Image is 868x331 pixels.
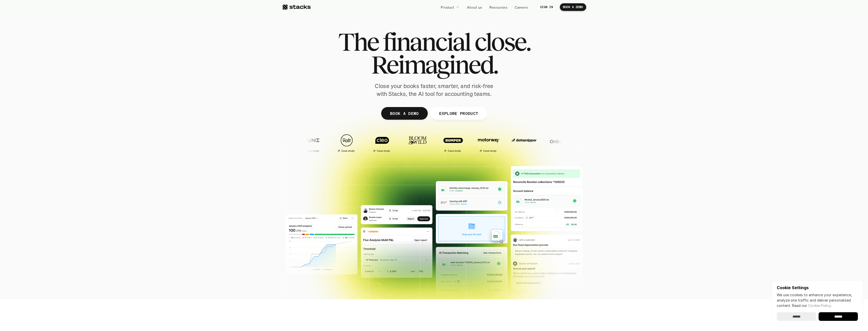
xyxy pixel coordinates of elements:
span: The [338,30,378,53]
a: Cookie Policy [808,303,831,308]
h2: Case study [341,149,355,152]
a: Case study [366,131,399,154]
a: BOOK A DEMO [381,107,428,120]
p: We use cookies to enhance your experience, analyze site traffic and deliver personalized content. [777,292,858,308]
h2: Case study [306,149,319,152]
p: Careers [515,5,528,10]
span: Reimagined. [371,53,497,76]
p: About us [467,5,482,10]
span: close. [474,30,530,53]
p: Cookie Settings [777,286,858,290]
a: BOOK A DEMO [560,3,586,11]
span: Read our . [792,303,832,308]
a: Case study [295,131,328,154]
a: SIGN IN [537,3,556,11]
h2: Case study [448,149,461,152]
span: financial [383,30,470,53]
a: EXPLORE PRODUCT [430,107,487,120]
p: Close your books faster, smarter, and risk-free with Stacks, the AI tool for accounting teams. [371,82,497,98]
a: Case study [437,131,470,154]
p: BOOK A DEMO [563,5,583,9]
p: Product [441,5,454,10]
a: Case study [330,131,363,154]
h2: Case study [377,149,390,152]
a: Resources [486,3,510,12]
p: SIGN IN [540,5,553,9]
h2: Case study [483,149,496,152]
a: Case study [472,131,505,154]
a: Careers [512,3,531,12]
a: About us [464,3,485,12]
p: Resources [489,5,507,10]
p: EXPLORE PRODUCT [439,110,478,117]
p: BOOK A DEMO [390,110,419,117]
